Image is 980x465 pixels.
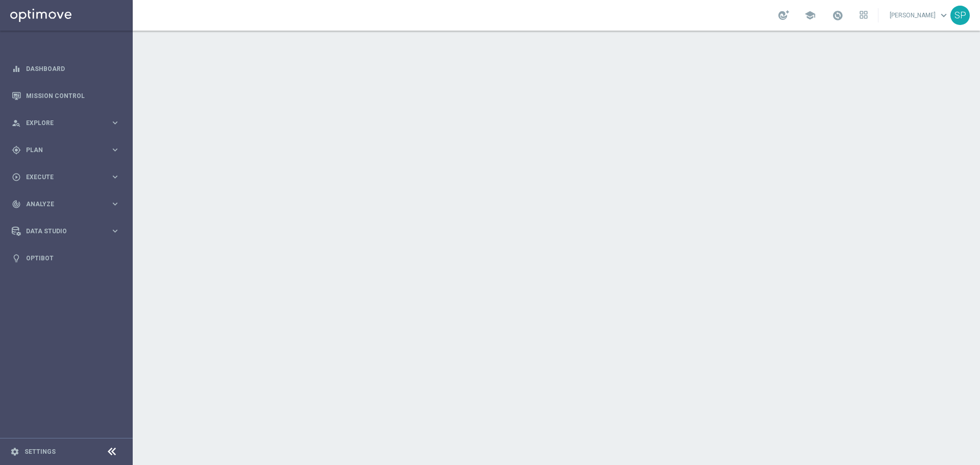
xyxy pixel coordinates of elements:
[12,200,21,209] i: track_changes
[12,200,110,209] div: Analyze
[11,227,120,235] button: Data Studio keyboard_arrow_right
[12,64,21,74] i: equalizer
[11,119,120,127] button: person_search Explore keyboard_arrow_right
[26,120,110,126] span: Explore
[26,174,110,180] span: Execute
[10,447,19,456] i: settings
[12,244,120,272] div: Optibot
[26,55,120,82] a: Dashboard
[26,244,120,272] a: Optibot
[11,65,120,73] button: equalizer Dashboard
[11,254,120,262] button: lightbulb Optibot
[26,147,110,153] span: Plan
[110,226,120,236] i: keyboard_arrow_right
[110,118,120,128] i: keyboard_arrow_right
[110,172,120,182] i: keyboard_arrow_right
[110,199,120,209] i: keyboard_arrow_right
[11,92,120,100] button: Mission Control
[889,8,950,23] a: [PERSON_NAME]keyboard_arrow_down
[26,201,110,207] span: Analyze
[12,227,110,236] div: Data Studio
[12,173,21,182] i: play_circle_outline
[950,6,970,25] div: SP
[12,55,120,82] div: Dashboard
[11,173,120,181] button: play_circle_outline Execute keyboard_arrow_right
[12,82,120,109] div: Mission Control
[24,449,56,455] a: Settings
[12,118,21,128] i: person_search
[12,145,110,155] div: Plan
[12,118,110,128] div: Explore
[938,10,949,21] span: keyboard_arrow_down
[26,228,110,234] span: Data Studio
[12,254,21,263] i: lightbulb
[12,173,110,182] div: Execute
[804,10,816,21] span: school
[12,145,21,155] i: gps_fixed
[110,145,120,155] i: keyboard_arrow_right
[11,200,120,208] button: track_changes Analyze keyboard_arrow_right
[26,82,120,109] a: Mission Control
[11,146,120,154] button: gps_fixed Plan keyboard_arrow_right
